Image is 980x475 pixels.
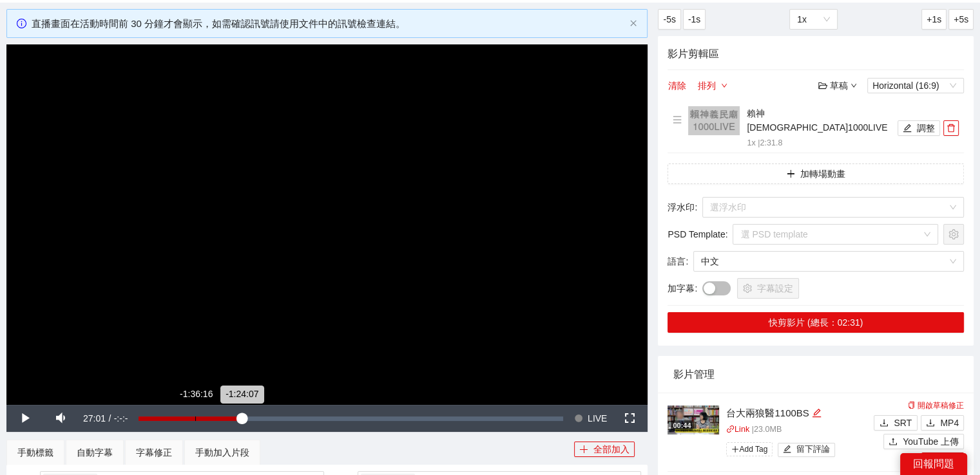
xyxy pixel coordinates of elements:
[926,418,935,429] span: download
[6,44,648,405] div: Video Player
[136,445,172,460] div: 字幕修正
[668,200,697,214] span: 浮水印 :
[737,278,799,299] button: setting字幕設定
[726,425,735,433] span: link
[629,19,637,27] span: close
[879,418,889,429] span: download
[701,252,956,271] span: 中文
[663,12,675,26] span: -5s
[927,12,941,26] span: +1s
[812,405,821,421] div: 編輯
[943,120,959,136] button: delete
[43,405,79,432] button: Mute
[588,405,607,432] span: LIVE
[668,312,964,333] button: 快剪影片 (總長：02:31)
[114,413,128,424] span: -:-:-
[726,425,749,434] a: linkLink
[726,442,773,456] span: Add Tag
[797,10,830,29] span: 1x
[883,434,964,449] button: uploadYouTube 上傳
[579,445,588,455] span: plus
[940,416,959,430] span: MP4
[574,442,635,457] button: plus全部加入
[900,453,967,475] div: 回報問題
[894,416,912,430] span: SRT
[889,437,898,447] span: upload
[818,79,857,93] div: 草稿
[812,408,821,418] span: edit
[668,281,697,295] span: 加字幕 :
[668,46,964,62] h4: 影片剪輯區
[921,452,964,468] button: delete刪除
[668,405,719,434] img: eb8dacbb-7e47-4a94-a7d2-c289a3367afb.jpg
[948,9,974,30] button: +5s
[83,413,106,424] span: 27:01
[747,137,894,150] p: 1x | 2:31.8
[688,106,740,135] img: 160x90.png
[783,445,791,454] span: edit
[6,405,43,432] button: Play
[697,78,728,93] button: 排列down
[629,19,637,28] button: close
[668,227,727,241] span: PSD Template :
[898,120,940,136] button: edit調整
[668,163,964,184] button: plus加轉場動畫
[874,415,918,431] button: downloadSRT
[673,115,682,124] span: menu
[786,169,795,180] span: plus
[726,405,870,421] div: 台大兩狼醫1100BS
[747,106,894,135] h4: 賴神[DEMOGRAPHIC_DATA]1000LIVE
[726,424,870,436] p: | 23.0 MB
[17,445,53,460] div: 手動標籤
[921,9,946,30] button: +1s
[908,401,964,410] a: 開啟草稿修正
[32,16,624,32] div: 直播畫面在活動時間前 30 分鐘才會顯示，如需確認訊號請使用文件中的訊號檢查連結。
[908,402,916,409] span: copy
[903,124,912,134] span: edit
[668,254,688,268] span: 語言 :
[671,420,693,431] div: 00:44
[668,78,687,93] button: 清除
[77,445,113,460] div: 自動字幕
[611,405,648,432] button: Fullscreen
[688,12,700,26] span: -1s
[944,124,958,133] span: delete
[872,79,959,93] span: Horizontal (16:9)
[903,434,959,449] span: YouTube 上傳
[721,82,727,90] span: down
[731,445,739,453] span: plus
[17,19,26,28] span: info-circle
[683,9,706,30] button: -1s
[195,445,249,460] div: 手動加入片段
[954,12,968,26] span: +5s
[850,82,857,89] span: down
[658,9,680,30] button: -5s
[570,405,611,432] button: Seek to live, currently behind live
[108,413,111,424] span: /
[778,443,835,457] button: edit留下評論
[943,224,964,245] button: setting
[139,416,563,421] div: Progress Bar
[921,415,964,431] button: downloadMP4
[673,356,958,393] div: 影片管理
[818,81,827,90] span: folder-open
